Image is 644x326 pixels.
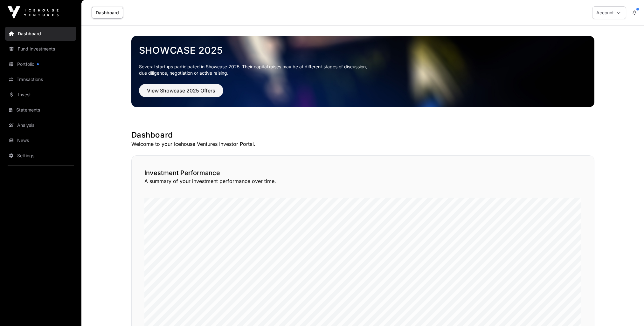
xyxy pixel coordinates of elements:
[131,130,594,140] h1: Dashboard
[5,42,76,56] a: Fund Investments
[592,6,626,19] button: Account
[92,7,123,19] a: Dashboard
[144,177,581,185] p: A summary of your investment performance over time.
[147,87,215,94] span: View Showcase 2025 Offers
[5,133,76,147] a: News
[139,84,223,97] button: View Showcase 2025 Offers
[131,140,594,148] p: Welcome to your Icehouse Ventures Investor Portal.
[5,103,76,117] a: Statements
[131,36,594,107] img: Showcase 2025
[139,64,587,76] p: Several startups participated in Showcase 2025. Their capital raises may be at different stages o...
[139,44,587,56] a: Showcase 2025
[5,72,76,86] a: Transactions
[5,88,76,102] a: Invest
[5,149,76,163] a: Settings
[5,57,76,71] a: Portfolio
[144,168,581,177] h2: Investment Performance
[5,27,76,41] a: Dashboard
[5,118,76,132] a: Analysis
[139,90,223,97] a: View Showcase 2025 Offers
[8,6,59,19] img: Icehouse Ventures Logo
